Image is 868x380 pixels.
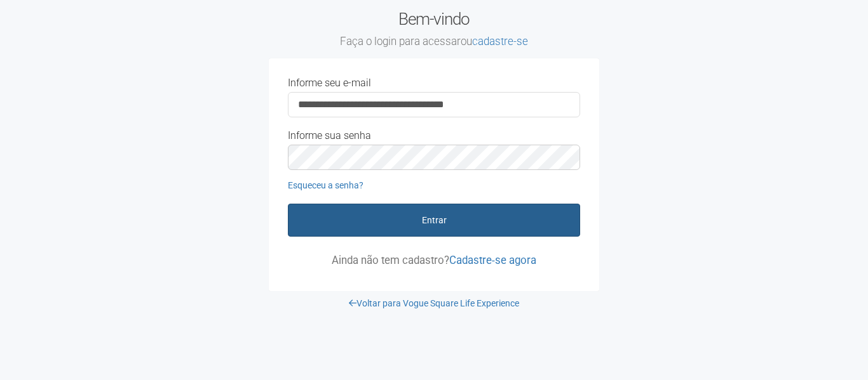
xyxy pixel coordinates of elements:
[269,10,599,49] h2: Bem-vindo
[472,35,528,48] a: cadastre-se
[288,130,371,141] label: Informe sua senha
[288,180,363,190] a: Esqueceu a senha?
[288,204,580,237] button: Entrar
[288,254,580,266] p: Ainda não tem cadastro?
[449,254,536,266] a: Cadastre-se agora
[349,298,519,308] a: Voltar para Vogue Square Life Experience
[269,35,599,49] small: Faça o login para acessar
[288,77,371,89] label: Informe seu e-mail
[461,35,528,48] span: ou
